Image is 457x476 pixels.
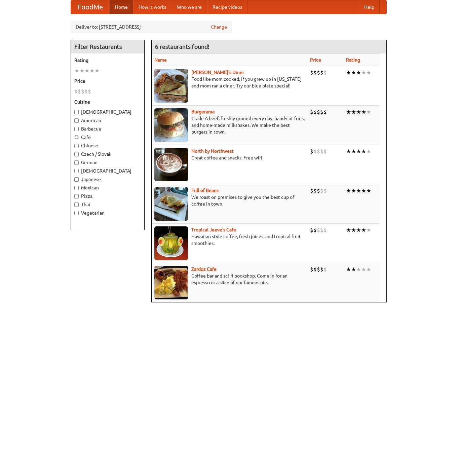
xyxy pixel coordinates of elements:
[351,148,356,155] li: ★
[154,108,188,142] img: burgerama.jpg
[317,226,320,234] li: $
[310,187,313,194] li: $
[154,57,167,63] a: Name
[356,108,361,116] li: ★
[74,88,78,95] li: $
[361,266,366,273] li: ★
[320,69,323,76] li: $
[320,187,323,194] li: $
[346,108,351,116] li: ★
[361,69,366,76] li: ★
[172,0,207,14] a: Who we are
[323,226,327,234] li: $
[74,193,141,199] label: Pizza
[154,194,305,207] p: We roast on premises to give you the best cup of coffee in town.
[366,108,371,116] li: ★
[320,266,323,273] li: $
[74,160,79,165] input: German
[211,24,227,30] a: Change
[207,0,247,14] a: Recipe videos
[74,99,141,105] h5: Cuisine
[366,187,371,194] li: ★
[154,266,188,299] img: zardoz.jpg
[84,67,89,74] li: ★
[110,0,133,14] a: Home
[351,187,356,194] li: ★
[71,0,110,14] a: FoodMe
[320,148,323,155] li: $
[74,135,79,140] input: Cafe
[323,266,327,273] li: $
[361,148,366,155] li: ★
[74,152,79,156] input: Czech / Slovak
[78,88,81,95] li: $
[74,176,141,183] label: Japanese
[74,159,141,166] label: German
[310,266,313,273] li: $
[313,187,317,194] li: $
[346,57,360,63] a: Rating
[320,108,323,116] li: $
[359,0,380,14] a: Help
[320,226,323,234] li: $
[313,69,317,76] li: $
[356,187,361,194] li: ★
[74,184,141,191] label: Mexican
[356,266,361,273] li: ★
[366,266,371,273] li: ★
[74,177,79,182] input: Japanese
[154,76,305,89] p: Food like mom cooked, if you grew up in [US_STATE] and mom ran a diner. Try our blue plate special!
[155,43,210,50] ng-pluralize: 6 restaurants found!
[313,148,317,155] li: $
[356,69,361,76] li: ★
[94,67,100,74] li: ★
[154,148,188,181] img: north.jpg
[191,227,236,232] a: Tropical Jeeve's Cafe
[313,108,317,116] li: $
[361,108,366,116] li: ★
[74,168,141,174] label: [DEMOGRAPHIC_DATA]
[310,148,313,155] li: $
[89,67,94,74] li: ★
[74,78,141,84] h5: Price
[310,226,313,234] li: $
[133,0,172,14] a: How it works
[191,188,219,193] a: Full of Beans
[81,88,84,95] li: $
[154,187,188,221] img: beans.jpg
[74,186,79,190] input: Mexican
[191,109,215,114] a: Burgerama
[74,144,79,148] input: Chinese
[154,154,305,161] p: Great coffee and snacks. Free wifi.
[351,226,356,234] li: ★
[79,67,84,74] li: ★
[74,134,141,141] label: Cafe
[74,125,141,132] label: Barbecue
[74,142,141,149] label: Chinese
[310,69,313,76] li: $
[74,169,79,173] input: [DEMOGRAPHIC_DATA]
[74,127,79,131] input: Barbecue
[366,148,371,155] li: ★
[71,40,144,53] h4: Filter Restaurants
[74,194,79,198] input: Pizza
[74,109,141,115] label: [DEMOGRAPHIC_DATA]
[351,108,356,116] li: ★
[346,266,351,273] li: ★
[310,108,313,116] li: $
[361,226,366,234] li: ★
[191,266,217,272] a: Zardoz Cafe
[323,187,327,194] li: $
[317,69,320,76] li: $
[74,110,79,114] input: [DEMOGRAPHIC_DATA]
[74,203,79,207] input: Thai
[191,148,234,154] a: North by Northwest
[317,148,320,155] li: $
[154,115,305,135] p: Grade A beef, freshly ground every day, hand-cut fries, and home-made milkshakes. We make the bes...
[74,57,141,64] h5: Rating
[366,69,371,76] li: ★
[74,211,79,215] input: Vegetarian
